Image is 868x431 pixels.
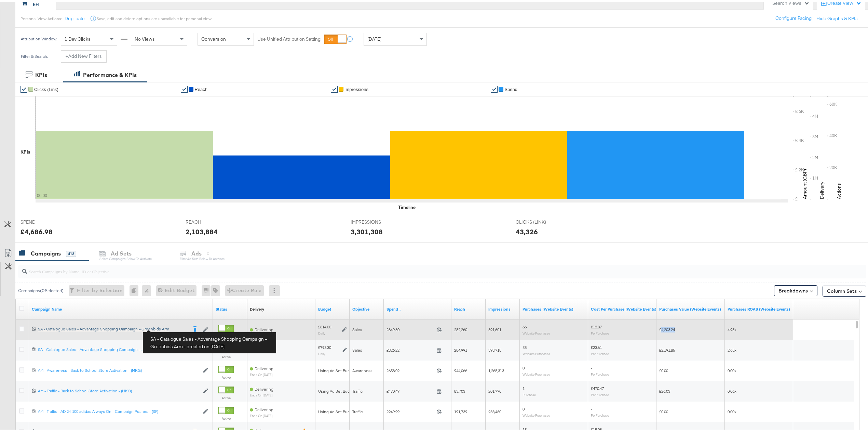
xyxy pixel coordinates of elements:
div: Filter & Search: [21,52,48,57]
span: 15 [523,425,527,430]
button: +Add New Filters [61,49,107,61]
span: Delivering [255,426,273,431]
span: Delivering [255,364,273,369]
span: Delivering [255,346,273,351]
div: 43,326 [516,225,538,235]
sub: Per Purchase [591,370,609,375]
span: £470.47 [591,384,604,389]
span: 35 [523,343,527,348]
a: Your campaign name. [32,305,210,310]
div: Using Ad Set Budget [318,366,356,372]
span: 944,066 [454,366,467,371]
span: 83,703 [454,387,465,392]
div: Using Ad Set Budget [318,387,356,392]
div: AM - Traffic - ADI24-100 adidas Always On - Campaign Pushes - (SF) [38,407,200,413]
sub: ends on [DATE] [250,392,273,395]
label: Active [218,394,234,399]
a: ✔ [331,84,338,91]
div: 0 [130,284,142,295]
button: Breakdowns [774,284,817,295]
div: Save, edit and delete options are unavailable for personal view. [97,14,212,20]
span: 66 [523,323,527,328]
div: Attribution Window: [21,35,57,40]
sub: Daily [318,329,325,334]
a: ✔ [181,84,188,91]
span: 4.95x [728,325,736,330]
div: AM - Awareness - Back to School Store Activation - (MKG) [38,366,200,371]
label: Active [218,374,234,378]
span: - [591,364,592,369]
a: The average cost for each purchase tracked by your Custom Audience pixel on your website after pe... [591,305,656,310]
span: £12.87 [591,323,602,328]
text: Delivery [819,180,825,197]
label: Active [218,353,234,357]
span: 391,601 [488,325,501,330]
div: KPIs [35,69,47,77]
div: Campaigns [31,248,61,256]
a: The maximum amount you're willing to spend on your ads, on average each day or over the lifetime ... [318,305,347,310]
span: 0 [523,364,525,369]
button: Duplicate [65,14,85,20]
span: Awareness [352,366,372,371]
div: Delivery [250,305,264,310]
span: Delivering [255,405,273,410]
div: SA - Catalogue Sales - Advantage Shopping Campaign – JD Arm [38,345,188,351]
a: ✔ [21,84,27,91]
span: £26.03 [659,387,670,392]
span: £15.08 [591,425,602,430]
sub: Website Purchases [523,370,550,375]
a: The number of times a purchase was made tracked by your Custom Audience pixel on your website aft... [523,305,585,310]
sub: Per Purchase [591,329,609,334]
a: AM - Awareness - Back to School Store Activation - (MKG) [38,366,200,372]
label: Use Unified Attribution Setting: [257,34,322,41]
div: Performance & KPIs [83,69,137,77]
span: 0.00x [728,366,736,371]
button: Column Sets [823,284,866,295]
a: ✔ [491,84,498,91]
input: Search Campaigns by Name, ID or Objective [27,260,787,274]
div: Personal View Actions: [21,14,62,20]
text: Actions [836,181,842,197]
label: Active [218,415,234,419]
div: £4,686.98 [21,225,53,235]
span: SPEND [21,217,72,224]
label: Active [218,332,234,337]
span: CLICKS (LINK) [516,217,567,224]
a: The total value of the purchase actions tracked by your Custom Audience pixel on your website aft... [659,305,722,310]
strong: + [66,51,68,58]
span: [DATE] [367,34,381,40]
button: Hide Graphs & KPIs [816,14,858,20]
span: £826.22 [386,346,434,351]
sub: ends on [DATE] [250,412,273,416]
span: 0.06x [728,387,736,392]
span: £249.99 [386,407,434,413]
span: Reach [194,85,207,90]
span: 2.65x [728,346,736,351]
span: Spend [504,85,517,90]
sub: Daily [318,350,325,354]
span: 0 [523,405,525,410]
span: Delivering [255,385,273,390]
a: Reflects the ability of your Ad Campaign to achieve delivery based on ad states, schedule and bud... [250,305,264,310]
span: £658.02 [386,366,434,371]
div: 3,301,308 [351,225,383,235]
span: £0.00 [659,407,668,413]
span: Sales [352,346,362,351]
a: The total amount spent to date. [386,305,449,310]
span: £2,191.85 [659,346,675,351]
span: Impressions [344,85,368,90]
a: The number of times your ad was served. On mobile apps an ad is counted as served the first time ... [488,305,517,310]
span: 233,460 [488,407,501,413]
a: SA - Catalogue Sales - Advantage Shopping Campaign – JD Arm [38,345,188,352]
a: The total value of the purchase actions divided by spend tracked by your Custom Audience pixel on... [728,305,790,310]
span: 1,268,313 [488,366,504,371]
div: SA - Catalogue Sales - Advantage Shopping Campaign – Greenbids Arm [38,325,188,330]
a: Your campaign's objective. [352,305,381,310]
span: 201,770 [488,387,501,392]
span: - [591,405,592,410]
div: £814.00 [318,323,331,328]
span: £4,203.24 [659,325,675,330]
button: Configure Pacing [771,11,816,23]
div: £793.30 [318,343,331,349]
div: Using Ad Set Budget [318,407,356,413]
